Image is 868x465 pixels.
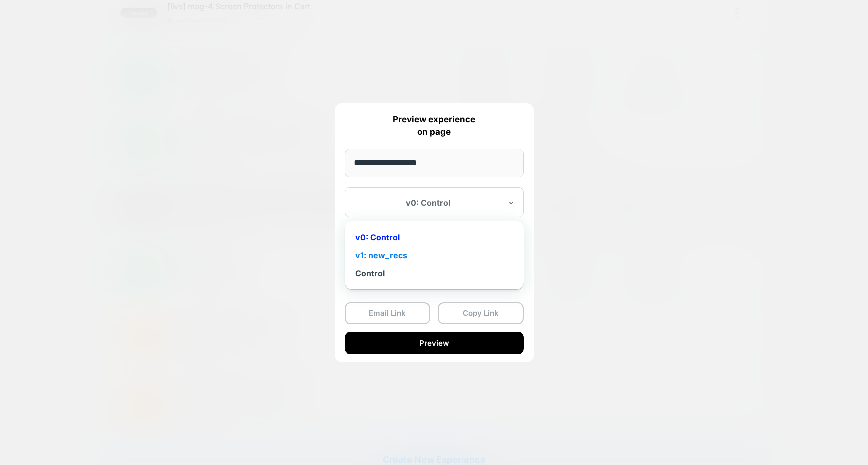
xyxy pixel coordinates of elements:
div: Control [349,264,519,282]
button: Email Link [345,302,431,324]
p: Preview experience on page [345,113,524,139]
button: Preview [345,332,524,354]
div: v1: new_recs [349,246,519,264]
div: v0: Control [349,228,519,246]
button: Copy Link [438,302,524,324]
